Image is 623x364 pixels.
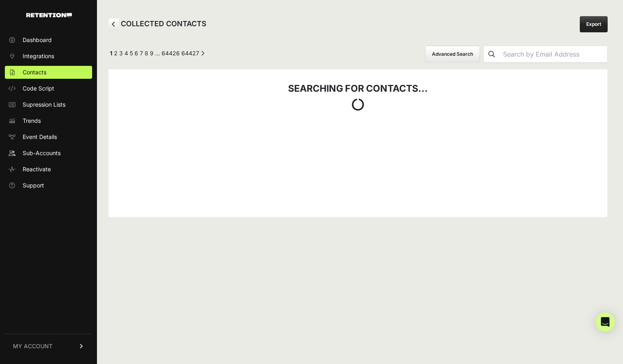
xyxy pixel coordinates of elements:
a: Reactivate [5,163,92,176]
span: Reactivate [23,165,51,173]
a: Page 5 [130,50,133,57]
a: Trends [5,114,92,127]
div: Open Intercom Messenger [596,312,615,332]
span: Integrations [23,52,54,60]
a: Page 9 [150,50,154,57]
a: Page 6 [135,50,138,57]
a: Dashboard [5,34,92,46]
a: Supression Lists [5,98,92,111]
span: Event Details [23,133,57,141]
button: Advanced Search [425,46,480,63]
a: Page 4 [124,50,128,57]
img: Retention.com [26,13,72,17]
a: Page 2 [114,50,118,57]
span: Contacts [23,68,46,76]
a: Integrations [5,50,92,63]
strong: SEARCHING FOR CONTACTS... [288,83,428,94]
a: Page 8 [145,50,148,57]
input: Search by Email Address [500,46,607,62]
span: Sub-Accounts [23,149,61,157]
span: Support [23,181,44,189]
span: Dashboard [23,36,52,44]
a: MY ACCOUNT [5,334,92,358]
a: Page 3 [119,50,123,57]
span: Supression Lists [23,101,65,109]
a: Page 64426 [162,50,180,57]
a: Page 7 [140,50,143,57]
div: Pagination [108,49,204,59]
a: Code Script [5,82,92,95]
a: Support [5,179,92,192]
a: Page 64427 [181,50,199,57]
span: … [155,50,160,57]
a: Sub-Accounts [5,147,92,160]
em: Page 1 [110,50,112,57]
a: Event Details [5,130,92,143]
span: Code Script [23,84,54,93]
span: MY ACCOUNT [13,342,53,350]
h2: COLLECTED CONTACTS [108,18,206,30]
span: Trends [23,117,41,125]
a: Contacts [5,66,92,79]
a: Export [580,16,608,32]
